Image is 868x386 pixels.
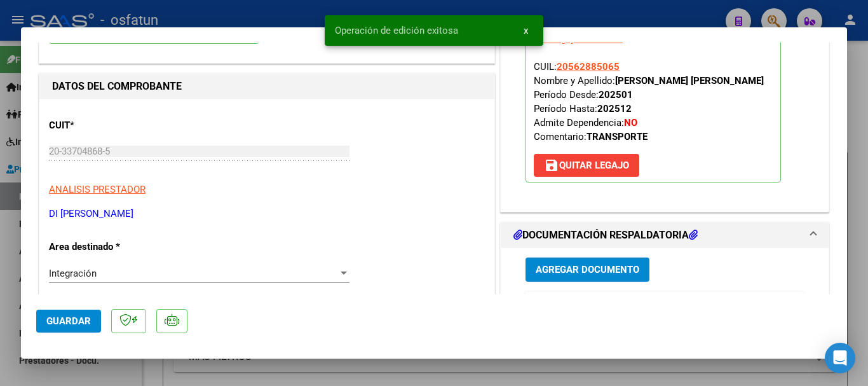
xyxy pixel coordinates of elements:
[536,265,639,276] span: Agregar Documento
[825,343,855,373] div: Open Intercom Messenger
[597,103,632,114] strong: 202512
[501,223,829,248] mat-expansion-panel-header: DOCUMENTACIÓN RESPALDATORIA
[49,207,485,221] p: DI [PERSON_NAME]
[534,131,648,142] span: Comentario:
[335,24,458,37] span: Operación de edición exitosa
[49,268,97,279] span: Integración
[534,61,764,142] span: CUIL: Nombre y Apellido: Período Desde: Período Hasta: Admite Dependencia:
[534,154,639,177] button: Quitar Legajo
[615,75,764,86] strong: [PERSON_NAME] [PERSON_NAME]
[653,292,735,319] datatable-header-cell: Usuario
[624,117,637,128] strong: NO
[526,258,649,281] button: Agregar Documento
[799,292,862,319] datatable-header-cell: Acción
[46,315,91,327] span: Guardar
[49,118,180,133] p: CUIT
[49,184,146,195] span: ANALISIS PRESTADOR
[513,228,698,243] h1: DOCUMENTACIÓN RESPALDATORIA
[557,61,620,72] span: 20562885065
[557,292,653,319] datatable-header-cell: Documento
[599,89,633,100] strong: 202501
[36,310,101,333] button: Guardar
[544,158,559,173] mat-icon: save
[587,131,648,142] strong: TRANSPORTE
[513,19,538,42] button: x
[524,25,528,36] span: x
[544,160,629,171] span: Quitar Legajo
[526,13,781,183] p: Legajo preaprobado para Período de Prestación:
[52,80,182,92] strong: DATOS DEL COMPROBANTE
[49,240,180,254] p: Area destinado *
[526,292,557,319] datatable-header-cell: ID
[735,292,799,319] datatable-header-cell: Subido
